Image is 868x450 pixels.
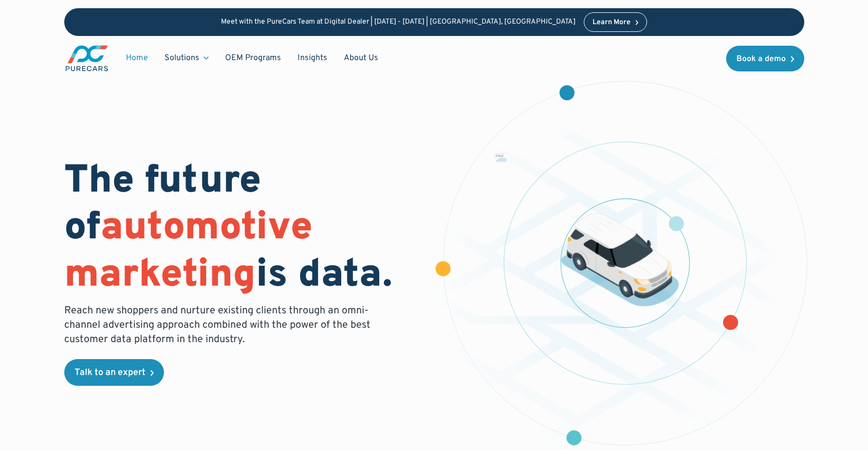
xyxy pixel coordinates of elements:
a: About Us [336,48,386,68]
div: Solutions [164,52,199,64]
img: purecars logo [64,44,109,72]
a: main [64,44,109,72]
div: Book a demo [736,55,786,63]
img: chart showing monthly dealership revenue of $7m [495,153,507,163]
img: illustration of a vehicle [561,213,679,307]
div: Learn More [593,19,631,26]
p: Reach new shoppers and nurture existing clients through an omni-channel advertising approach comb... [64,304,377,347]
p: Meet with the PureCars Team at Digital Dealer | [DATE] - [DATE] | [GEOGRAPHIC_DATA], [GEOGRAPHIC_... [221,18,576,27]
a: Learn More [584,12,648,32]
a: Book a demo [726,46,804,71]
a: Home [118,48,156,68]
a: OEM Programs [217,48,289,68]
div: Solutions [156,48,217,68]
a: Talk to an expert [64,359,164,386]
a: Insights [289,48,336,68]
span: automotive marketing [64,204,312,300]
h1: The future of is data. [64,159,422,299]
div: Talk to an expert [75,368,145,378]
